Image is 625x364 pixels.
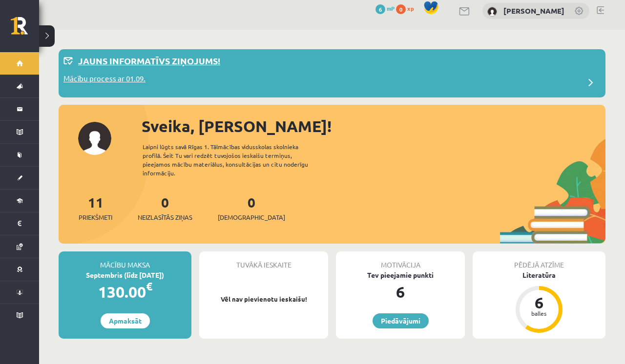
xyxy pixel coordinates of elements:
img: Betija Mačjuka [487,7,497,17]
a: Literatūra 6 balles [473,270,605,334]
a: 0 xp [396,4,418,12]
a: 0Neizlasītās ziņas [138,193,192,222]
div: Laipni lūgts savā Rīgas 1. Tālmācības vidusskolas skolnieka profilā. Šeit Tu vari redzēt tuvojošo... [143,142,325,177]
a: 6 mP [375,4,395,12]
p: Jauns informatīvs ziņojums! [78,54,220,67]
a: [PERSON_NAME] [503,6,564,16]
span: € [146,279,152,293]
span: xp [407,4,414,12]
a: Piedāvājumi [373,313,429,328]
span: Priekšmeti [79,212,112,222]
span: mP [387,4,395,12]
a: Apmaksāt [101,313,150,328]
div: Mācību maksa [59,251,191,270]
div: 6 [336,280,465,304]
div: Pēdējā atzīme [473,251,605,270]
a: Jauns informatīvs ziņojums! Mācību process ar 01.09. [63,54,601,93]
div: Sveika, [PERSON_NAME]! [142,115,605,138]
span: 0 [396,4,406,14]
div: Septembris (līdz [DATE]) [59,270,191,280]
span: [DEMOGRAPHIC_DATA] [218,212,285,222]
div: 6 [524,295,554,310]
div: Tev pieejamie punkti [336,270,465,280]
span: 6 [375,4,385,14]
a: Rīgas 1. Tālmācības vidusskola [11,17,39,41]
div: Literatūra [473,270,605,280]
a: 0[DEMOGRAPHIC_DATA] [218,193,285,222]
span: Neizlasītās ziņas [138,212,192,222]
a: 11Priekšmeti [79,193,112,222]
div: balles [524,310,554,316]
div: Tuvākā ieskaite [199,251,328,270]
div: 130.00 [59,280,191,304]
p: Vēl nav pievienotu ieskaišu! [204,294,323,304]
div: Motivācija [336,251,465,270]
p: Mācību process ar 01.09. [63,73,146,87]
